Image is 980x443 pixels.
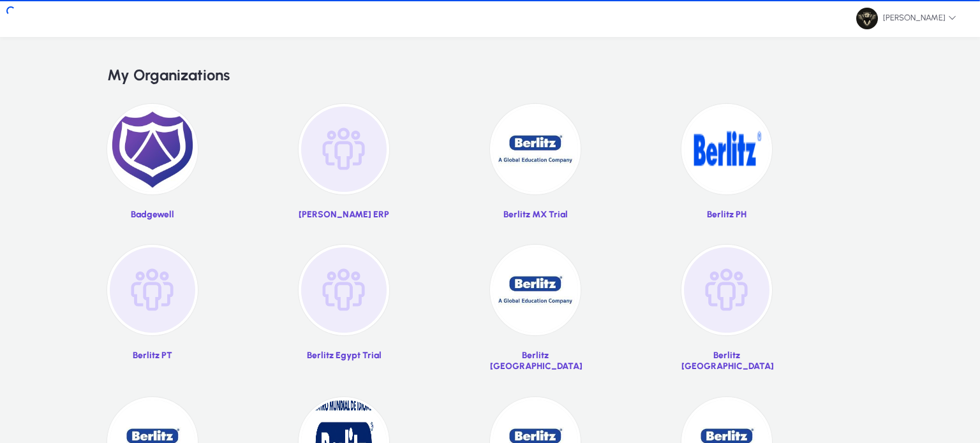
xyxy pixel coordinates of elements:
[856,8,878,29] img: 77.jpg
[107,245,198,335] img: organization-placeholder.png
[681,245,772,381] a: Berlitz [GEOGRAPHIC_DATA]
[107,245,198,381] a: Berlitz PT
[299,245,389,381] a: Berlitz Egypt Trial
[107,351,198,361] p: Berlitz PT
[490,104,581,194] img: 27.jpg
[299,351,389,361] p: Berlitz Egypt Trial
[299,104,389,194] img: organization-placeholder.png
[681,104,772,229] a: Berlitz PH
[107,104,198,229] a: Badgewell
[681,210,772,221] p: Berlitz PH
[107,210,198,221] p: Badgewell
[490,104,581,229] a: Berlitz MX Trial
[299,210,389,221] p: [PERSON_NAME] ERP
[490,245,581,335] img: 34.jpg
[107,104,198,194] img: 2.png
[490,351,581,372] p: Berlitz [GEOGRAPHIC_DATA]
[107,66,873,85] h2: My Organizations
[681,245,772,335] img: organization-placeholder.png
[681,351,772,372] p: Berlitz [GEOGRAPHIC_DATA]
[490,210,581,221] p: Berlitz MX Trial
[299,104,389,229] a: [PERSON_NAME] ERP
[846,7,967,30] button: [PERSON_NAME]
[856,8,956,29] span: [PERSON_NAME]
[299,245,389,335] img: organization-placeholder.png
[681,104,772,194] img: 28.png
[490,245,581,381] a: Berlitz [GEOGRAPHIC_DATA]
